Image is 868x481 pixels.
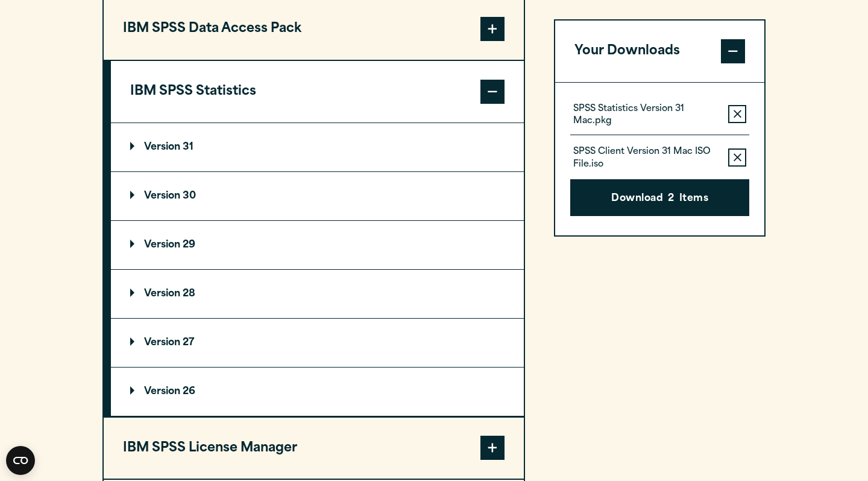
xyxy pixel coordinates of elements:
[130,289,195,299] p: Version 28
[555,21,764,82] button: Your Downloads
[130,142,193,152] p: Version 31
[111,221,524,269] summary: Version 29
[111,123,524,171] summary: Version 31
[104,418,524,479] button: IBM SPSS License Manager
[130,387,195,397] p: Version 26
[111,172,524,220] summary: Version 30
[668,191,674,207] span: 2
[111,368,524,416] summary: Version 26
[130,240,195,250] p: Version 29
[111,319,524,367] summary: Version 27
[130,338,194,348] p: Version 27
[573,147,719,171] p: SPSS Client Version 31 Mac ISO File.iso
[111,123,524,416] div: IBM SPSS Statistics
[6,446,35,475] button: Open CMP widget
[111,61,524,123] button: IBM SPSS Statistics
[573,103,719,127] p: SPSS Statistics Version 31 Mac.pkg
[130,191,196,201] p: Version 30
[111,270,524,318] summary: Version 28
[570,179,749,217] button: Download2Items
[555,82,764,236] div: Your Downloads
